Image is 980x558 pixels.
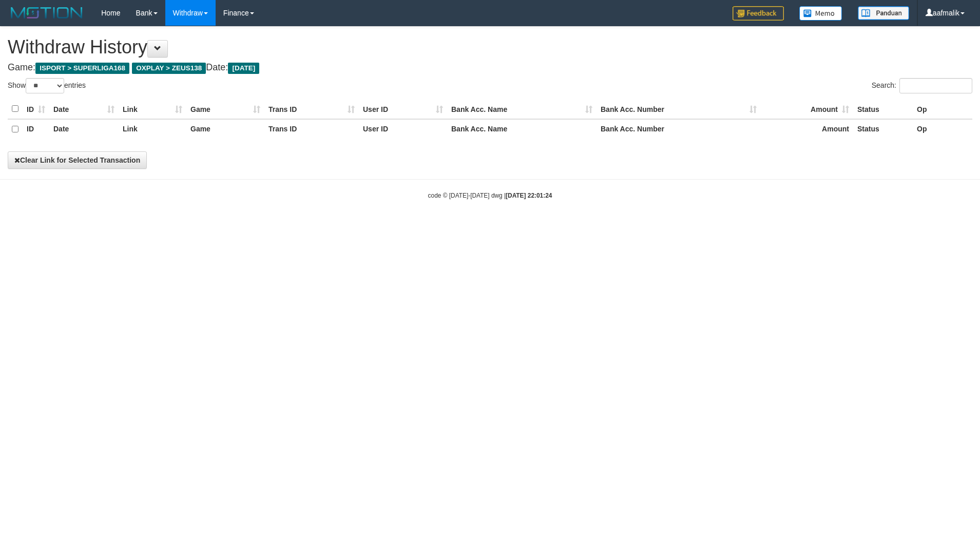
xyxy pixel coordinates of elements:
[447,119,597,139] th: Bank Acc. Name
[359,119,447,139] th: User ID
[506,192,552,199] strong: [DATE] 22:01:24
[8,5,86,21] img: MOTION_logo.png
[35,63,129,74] span: ISPORT > SUPERLIGA168
[913,99,972,119] th: Op
[49,119,119,139] th: Date
[8,151,147,169] button: Clear Link for Selected Transaction
[26,78,64,93] select: Showentries
[8,37,972,57] h1: Withdraw History
[23,119,49,139] th: ID
[228,63,259,74] span: [DATE]
[597,119,761,139] th: Bank Acc. Number
[899,78,972,93] input: Search:
[8,63,972,73] h4: Game: Date:
[733,6,784,21] img: Feedback.jpg
[761,119,853,139] th: Amount
[853,119,913,139] th: Status
[186,99,264,119] th: Game
[853,99,913,119] th: Status
[264,99,359,119] th: Trans ID
[8,78,86,93] label: Show entries
[359,99,447,119] th: User ID
[264,119,359,139] th: Trans ID
[761,99,853,119] th: Amount
[799,6,842,21] img: Button%20Memo.svg
[23,99,49,119] th: ID
[597,99,761,119] th: Bank Acc. Number
[119,99,186,119] th: Link
[49,99,119,119] th: Date
[913,119,972,139] th: Op
[132,63,206,74] span: OXPLAY > ZEUS138
[858,6,909,20] img: panduan.png
[447,99,597,119] th: Bank Acc. Name
[428,192,552,199] small: code © [DATE]-[DATE] dwg |
[186,119,264,139] th: Game
[119,119,186,139] th: Link
[872,78,972,93] label: Search:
